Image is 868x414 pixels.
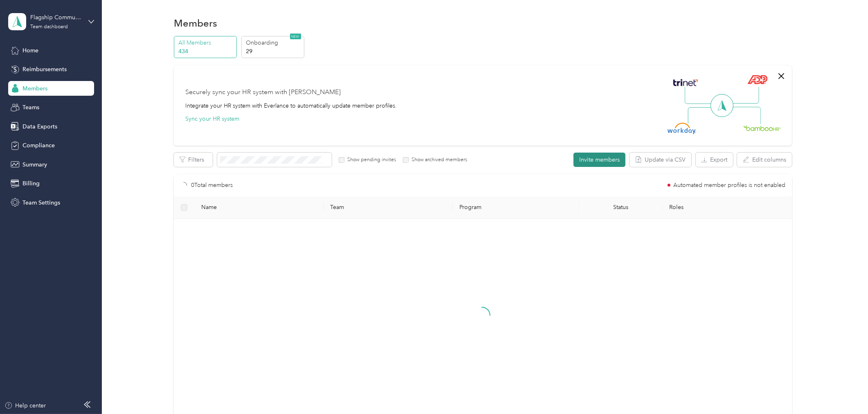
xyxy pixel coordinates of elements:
img: Line Left Up [685,87,713,104]
span: NEW [290,34,301,39]
button: Export [696,153,733,167]
span: Billing [22,179,40,188]
div: Flagship Communities [30,13,81,22]
img: Line Left Down [688,107,716,124]
button: Help center [4,401,46,410]
span: Home [22,46,38,55]
div: Team dashboard [30,25,68,29]
img: ADP [747,75,767,84]
th: Team [324,196,453,219]
img: BambooHR [743,125,781,131]
p: All Members [179,38,234,47]
button: Update via CSV [630,153,691,167]
span: Reimbursements [22,65,67,74]
div: Securely sync your HR system with [PERSON_NAME] [185,88,341,97]
span: Team Settings [22,198,60,207]
button: Invite members [573,153,625,167]
label: Show pending invites [344,156,396,164]
th: Name [195,196,324,219]
span: Automated member profiles is not enabled [673,182,785,188]
img: Line Right Up [731,87,759,104]
span: Members [22,84,47,93]
img: Trinet [671,77,700,88]
span: Data Exports [22,122,57,131]
div: Integrate your HR system with Everlance to automatically update member profiles. [185,101,397,110]
th: Program [453,196,579,219]
img: Line Right Down [732,107,761,124]
p: 0 Total members [191,181,233,190]
th: Roles [663,196,792,219]
span: Name [201,204,317,211]
span: Compliance [22,141,55,150]
h1: Members [174,19,217,27]
p: 434 [179,47,234,56]
p: 29 [246,47,301,56]
iframe: Everlance-gr Chat Button Frame [822,368,868,414]
button: Filters [174,153,213,167]
button: Edit columns [737,153,792,167]
span: Teams [22,103,39,112]
span: Summary [22,160,47,169]
button: Sync your HR system [185,115,239,123]
th: Status [579,196,663,219]
img: Workday [668,123,696,134]
p: Onboarding [246,38,301,47]
label: Show archived members [409,156,467,164]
